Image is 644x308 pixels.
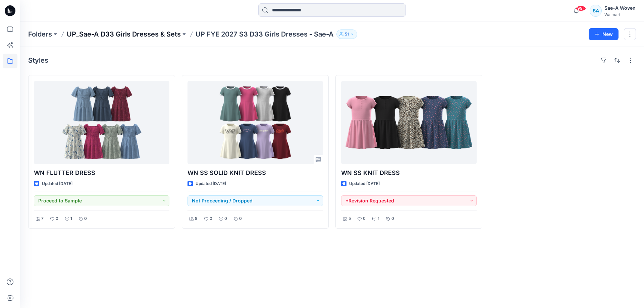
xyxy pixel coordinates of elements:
div: SA [590,5,602,17]
p: 1 [378,215,379,222]
p: Updated [DATE] [42,180,72,187]
p: 0 [224,215,227,222]
p: 0 [363,215,366,222]
p: WN FLUTTER DRESS [34,168,169,178]
p: Updated [DATE] [196,180,226,187]
span: 99+ [576,6,586,11]
a: Folders [28,29,52,39]
a: UP_Sae-A D33 Girls Dresses & Sets [67,29,181,39]
p: 0 [391,215,394,222]
p: WN SS KNIT DRESS [341,168,477,178]
p: WN SS SOLID KNIT DRESS [187,168,323,178]
p: Updated [DATE] [349,180,380,187]
a: WN FLUTTER DRESS [34,81,169,164]
p: 0 [84,215,87,222]
a: WN SS KNIT DRESS [341,81,477,164]
button: 51 [336,29,357,39]
p: 7 [41,215,44,222]
div: Walmart [604,12,636,17]
p: 1 [70,215,72,222]
h4: Styles [28,56,48,64]
p: 51 [345,30,349,38]
p: 8 [195,215,198,222]
a: WN SS SOLID KNIT DRESS [187,81,323,164]
p: 0 [239,215,242,222]
p: 0 [56,215,58,222]
p: 0 [210,215,212,222]
p: UP FYE 2027 S3 D33 Girls Dresses - Sae-A [196,29,334,39]
p: 5 [348,215,351,222]
div: Sae-A Woven [604,4,636,12]
button: New [589,28,619,40]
